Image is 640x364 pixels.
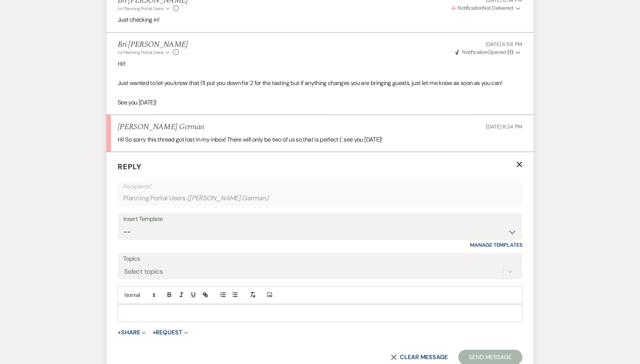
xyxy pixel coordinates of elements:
h5: Bri [PERSON_NAME] [118,40,188,49]
p: Just wanted to let you know that I'll put you down for 2 for the tasting but if anything changes ... [118,78,522,88]
span: to: Planning Portal Users [118,6,164,12]
button: to: Planning Portal Users [118,5,171,12]
span: Reply [118,162,142,172]
button: Clear message [391,354,448,360]
span: + [153,330,156,336]
div: Select topics [124,266,163,276]
span: [DATE] 8:24 PM [486,123,522,130]
p: Hi!! [118,59,522,69]
span: to: Planning Portal Users [118,49,164,55]
strong: ( 1 ) [507,49,513,55]
span: [DATE] 6:58 PM [486,41,522,48]
button: Request [153,330,188,336]
a: Manage Templates [470,242,522,248]
p: Just checking in! [118,15,522,25]
div: Insert Template [123,214,517,225]
span: Opened [455,49,513,55]
span: ( [PERSON_NAME] German ) [187,193,269,203]
span: Notification [458,4,483,11]
p: Recipients* [123,182,517,191]
button: NotificationNot Delivered [450,4,522,12]
button: Share [118,330,146,336]
button: to: Planning Portal Users [118,49,171,56]
button: NotificationOpened (1) [454,48,522,56]
label: Topics [123,254,517,264]
div: Planning Portal Users [123,191,517,206]
h5: [PERSON_NAME] German [118,122,204,132]
p: Hi! So sorry this thread got lost in my inbox! There will only be two of us so that is perfect (:... [118,135,522,145]
p: See you [DATE]! [118,98,522,107]
span: + [118,330,121,336]
span: Notification [462,49,487,55]
span: Not Delivered [451,4,513,11]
